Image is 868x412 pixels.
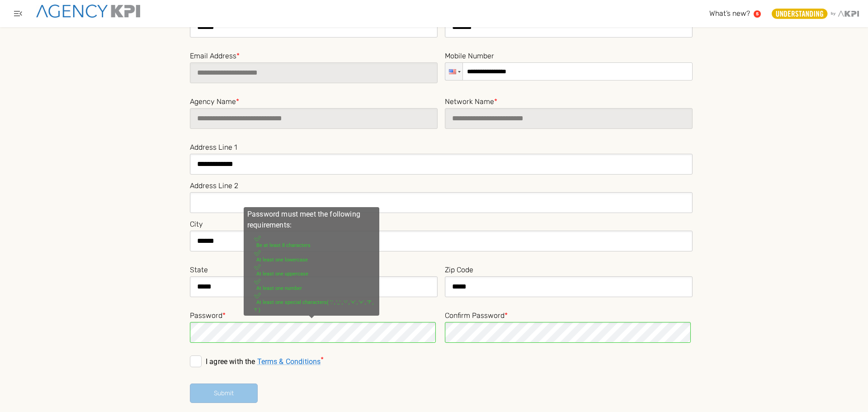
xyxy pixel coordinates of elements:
[257,357,321,366] a: Terms & Conditions
[256,285,302,291] span: At least one number
[256,257,308,263] span: At least one lowercase
[190,140,693,153] label: Address Line 1
[190,95,438,107] label: Agency Name
[256,271,308,277] span: At least one uppercase
[756,11,759,16] text: 5
[190,217,693,230] label: City
[445,95,693,107] label: Network Name
[247,209,376,231] p: Password must meet the following requirements:
[36,5,140,18] img: agencykpi-logo-550x69-2d9e3fa8.png
[445,49,693,62] label: Mobile Number
[709,9,750,18] span: What’s new?
[190,263,438,275] label: State
[190,308,438,321] label: Password
[256,242,311,248] span: Be at least 8 characters
[206,357,321,366] p: I agree with the
[445,263,693,275] label: Zip Code
[445,308,693,321] label: Confirm Password
[254,299,373,313] span: At least one special characters ( '.' , '_' , '-' , '<' , '>' , '?' , '!' )
[190,384,258,403] button: Submit
[190,179,693,191] label: Address Line 2
[445,63,462,80] div: United States: + 1
[754,10,761,18] a: 5
[190,49,438,62] label: Email Address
